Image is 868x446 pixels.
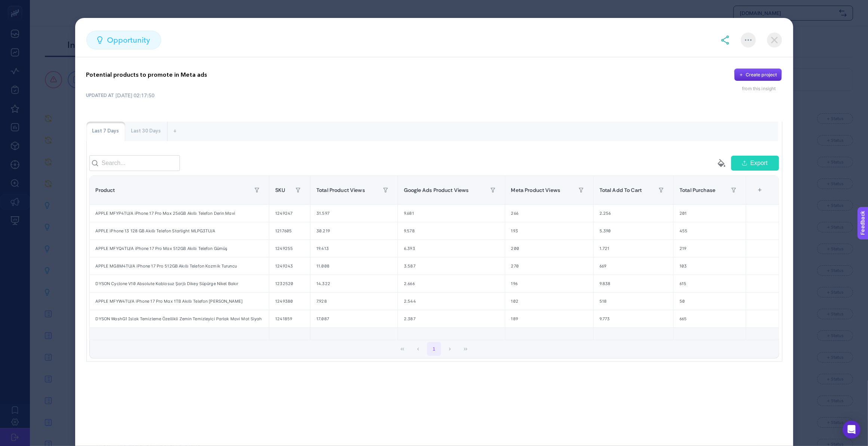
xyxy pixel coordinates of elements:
div: 1249247 [269,205,310,222]
button: Export [731,156,779,171]
p: Potential products to promote in Meta ads [86,70,207,79]
span: Export [750,159,767,168]
div: 6.393 [398,240,505,257]
input: Search... [89,155,180,171]
div: 9.773 [594,310,673,327]
div: DYSON Cyclone V10 Absolute Kablosuz Şarjlı Dikey Süpürge Nikel Bakır [90,275,269,292]
div: 17.087 [310,310,398,327]
div: 1241859 [269,310,310,327]
div: APPLE MG8M4TU/A iPhone 17 Pro 512GB Akıllı Telefon Kozmik Turuncu [90,257,269,275]
div: 9.578 [398,222,505,239]
span: Total Product Views [316,187,365,193]
div: 200 [505,240,593,257]
div: + [753,182,767,198]
div: 3.587 [398,257,505,275]
img: close-dialog [767,33,782,48]
div: 2.666 [398,275,505,292]
div: 189 [505,310,593,327]
div: 669 [594,257,673,275]
div: 219 [674,240,745,257]
div: 19.413 [310,240,398,257]
div: 5.390 [594,222,673,239]
span: Google Ads Product Views [404,187,469,193]
button: 1 [427,342,441,356]
div: 1.721 [594,240,673,257]
span: Total Purchase [680,187,715,193]
div: 1249255 [269,240,310,257]
div: 196 [505,275,593,292]
div: DYSON WashG1 Islak Temizleme Özellikli Zemin Temizleyici Parlak Mavi Mat Siyah [90,310,269,327]
div: 103 [674,257,745,275]
div: from this insight [742,86,782,92]
time: [DATE] 02:17:50 [116,92,155,99]
div: 2.256 [594,205,673,222]
div: 201 [674,205,745,222]
div: + [168,122,183,141]
button: Create project [734,68,782,81]
div: 1217605 [269,222,310,239]
img: opportunity [97,36,102,44]
span: Total Add To Cart [599,187,642,193]
div: 193 [505,222,593,239]
span: Meta Product Views [511,187,561,193]
div: 50 [674,293,745,310]
div: 14.322 [310,275,398,292]
div: 11.008 [310,257,398,275]
div: APPLE MFYQ4TU/A iPhone 17 Pro Max 512GB Akıllı Telefon Gümüş [90,240,269,257]
span: SKU [275,187,285,193]
div: 2.544 [398,293,505,310]
div: 518 [594,293,673,310]
div: 7.928 [310,293,398,310]
div: APPLE MFYP4TU/A iPhone 17 Pro Max 256GB Akıllı Telefon Derin Mavi [90,205,269,222]
div: Open Intercom Messenger [843,421,861,439]
div: 266 [505,205,593,222]
img: share [721,36,730,45]
div: Last 7 Days [86,122,125,141]
div: 7 items selected [752,182,758,198]
div: 31.597 [310,205,398,222]
div: 30.219 [310,222,398,239]
img: More options [745,39,752,41]
span: UPDATED AT [86,92,114,98]
div: APPLE MFYW4TU/A iPhone 17 Pro Max 1TB Akıllı Telefon [PERSON_NAME] [90,293,269,310]
div: Create project [746,72,777,78]
div: 455 [674,222,745,239]
span: Feedback [4,2,28,8]
div: 9.838 [594,275,673,292]
span: opportunity [107,34,150,46]
div: 1249243 [269,257,310,275]
div: 615 [674,275,745,292]
div: Last 30 Days [125,122,167,141]
div: APPLE iPhone 13 128 GB Akıllı Telefon Starlight MLPG3TU/A [90,222,269,239]
div: 1249380 [269,293,310,310]
div: 2.387 [398,310,505,327]
div: 665 [674,310,745,327]
div: 1232520 [269,275,310,292]
div: 9.681 [398,205,505,222]
div: 270 [505,257,593,275]
div: 102 [505,293,593,310]
span: Product [96,187,115,193]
